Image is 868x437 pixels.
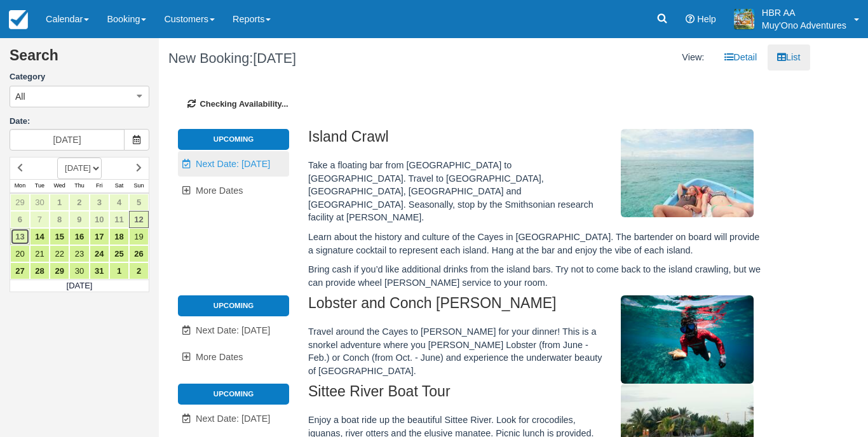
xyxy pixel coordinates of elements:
a: 2 [69,194,89,211]
span: Next Date: [DATE] [196,325,270,335]
h2: Lobster and Conch [PERSON_NAME] [308,295,763,319]
label: Date: [10,116,149,128]
i: Help [686,15,695,24]
a: 23 [69,245,89,262]
th: Wed [50,179,69,193]
th: Mon [10,179,30,193]
a: 29 [10,194,30,211]
a: 7 [30,211,50,228]
span: Next Date: [DATE] [196,159,270,169]
a: 1 [50,194,69,211]
th: Thu [69,179,89,193]
a: 16 [69,228,89,245]
p: Travel around the Cayes to [PERSON_NAME] for your dinner! This is a snorkel adventure where you [... [308,325,763,377]
p: Bring cash if you’d like additional drinks from the island bars. Try not to come back to the isla... [308,263,763,289]
img: M306-1 [621,295,754,384]
th: Tue [30,179,50,193]
a: 1 [109,262,129,279]
span: More Dates [196,352,243,362]
img: M305-1 [621,129,754,217]
p: Take a floating bar from [GEOGRAPHIC_DATA] to [GEOGRAPHIC_DATA]. Travel to [GEOGRAPHIC_DATA], [GE... [308,159,763,224]
span: Help [697,14,716,24]
a: List [768,44,810,71]
a: 3 [90,194,109,211]
a: 19 [129,228,149,245]
a: Next Date: [DATE] [178,318,289,344]
li: View: [672,44,714,71]
a: Detail [715,44,766,71]
th: Sat [109,179,129,193]
a: 2 [129,262,149,279]
a: 24 [90,245,109,262]
p: Learn about the history and culture of the Cayes in [GEOGRAPHIC_DATA]. The bartender on board wil... [308,231,763,257]
span: All [15,90,25,103]
a: 11 [109,211,129,228]
a: 20 [10,245,30,262]
a: 6 [10,211,30,228]
h2: Island Crawl [308,129,763,152]
td: [DATE] [10,279,149,292]
a: 30 [30,194,50,211]
a: 8 [50,211,69,228]
li: Upcoming [178,295,289,316]
button: All [10,86,149,107]
div: Checking Availability... [168,79,801,130]
a: 5 [129,194,149,211]
h1: New Booking: [168,51,475,66]
span: More Dates [196,185,243,196]
a: Next Date: [DATE] [178,406,289,432]
a: 12 [129,211,149,228]
a: 31 [90,262,109,279]
a: Next Date: [DATE] [178,151,289,177]
a: 10 [90,211,109,228]
a: 30 [69,262,89,279]
label: Category [10,71,149,83]
h2: Sittee River Boat Tour [308,384,763,407]
a: 15 [50,228,69,245]
a: 17 [90,228,109,245]
a: 14 [30,228,50,245]
a: 4 [109,194,129,211]
img: A20 [734,9,754,29]
a: 18 [109,228,129,245]
a: 29 [50,262,69,279]
a: 25 [109,245,129,262]
a: 28 [30,262,50,279]
a: 9 [69,211,89,228]
a: 22 [50,245,69,262]
span: Next Date: [DATE] [196,413,270,424]
a: 21 [30,245,50,262]
li: Upcoming [178,384,289,404]
th: Fri [90,179,109,193]
h2: Search [10,48,149,71]
li: Upcoming [178,129,289,149]
p: Muy'Ono Adventures [762,19,846,32]
img: checkfront-main-nav-mini-logo.png [9,10,28,29]
a: 13 [10,228,30,245]
a: 26 [129,245,149,262]
th: Sun [129,179,149,193]
a: 27 [10,262,30,279]
p: HBR AA [762,6,846,19]
span: [DATE] [253,50,296,66]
